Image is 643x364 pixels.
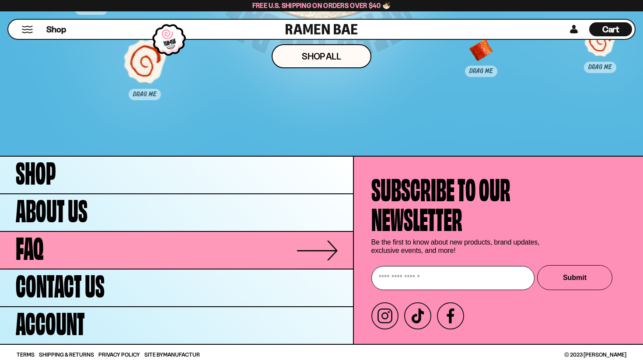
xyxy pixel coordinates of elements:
[252,1,391,10] span: Free U.S. Shipping on Orders over $40 🍜
[16,306,85,336] span: Account
[17,352,35,357] a: Terms
[602,24,619,35] span: Cart
[46,22,66,36] a: Shop
[39,352,94,357] a: Shipping & Returns
[144,352,200,357] span: Site By
[163,351,200,358] a: Manufactur
[16,193,87,223] span: About Us
[371,266,535,290] input: Enter your email
[371,172,510,232] h4: Subscribe to our newsletter
[98,352,140,357] a: Privacy Policy
[589,20,632,39] div: Cart
[16,156,56,185] span: Shop
[272,44,371,68] a: Shop ALl
[21,26,33,33] button: Mobile Menu Trigger
[371,238,546,255] p: Be the first to know about new products, brand updates, exclusive events, and more!
[564,352,626,357] span: © 2023 [PERSON_NAME]
[16,269,105,298] span: Contact Us
[537,265,612,290] button: Submit
[16,231,44,261] span: FAQ
[46,24,66,35] span: Shop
